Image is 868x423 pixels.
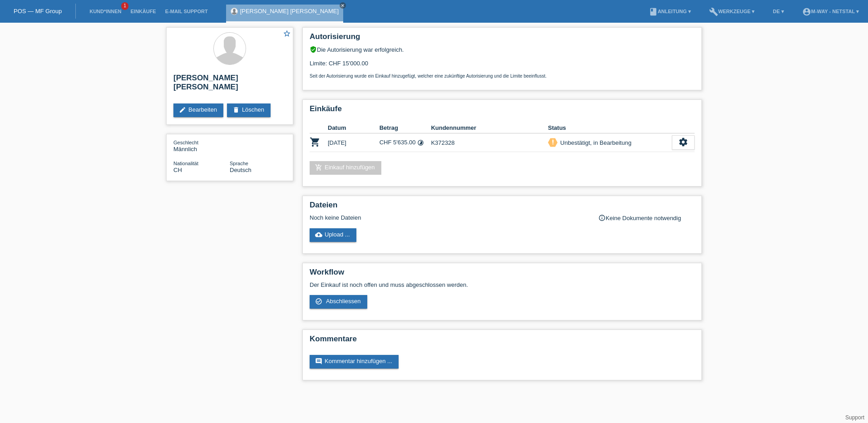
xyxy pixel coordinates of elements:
td: [DATE] [328,133,380,152]
td: K372328 [431,133,548,152]
div: Limite: CHF 15'000.00 [310,53,695,79]
p: Seit der Autorisierung wurde ein Einkauf hinzugefügt, welcher eine zukünftige Autorisierung und d... [310,74,695,79]
div: Männlich [173,139,230,152]
i: star_border [283,30,291,38]
span: Sprache [230,161,248,166]
a: E-Mail Support [161,9,212,14]
div: Keine Dokumente notwendig [598,214,695,221]
a: [PERSON_NAME] [PERSON_NAME] [240,8,339,15]
a: close [340,2,346,9]
i: settings [678,137,688,147]
th: Datum [328,123,380,133]
a: add_shopping_cartEinkauf hinzufügen [310,161,381,175]
h2: Dateien [310,201,695,214]
span: Geschlecht [173,140,198,145]
a: account_circlem-way - Netstal ▾ [798,9,863,14]
a: editBearbeiten [173,103,223,117]
a: cloud_uploadUpload ... [310,228,356,242]
i: comment [315,358,322,365]
i: delete [232,106,240,113]
th: Status [548,123,672,133]
i: check_circle_outline [315,298,322,305]
a: commentKommentar hinzufügen ... [310,355,399,369]
h2: Workflow [310,268,695,281]
td: CHF 5'635.00 [380,133,431,152]
i: edit [179,106,186,113]
i: build [709,7,718,16]
a: bookAnleitung ▾ [644,9,695,14]
th: Betrag [380,123,431,133]
h2: Einkäufe [310,104,695,118]
i: book [649,7,658,16]
a: buildWerkzeuge ▾ [705,9,759,14]
i: close [340,3,345,8]
a: star_border [283,30,291,39]
h2: Autorisierung [310,32,695,46]
span: Deutsch [230,167,252,173]
div: Die Autorisierung war erfolgreich. [310,46,695,53]
a: DE ▾ [768,9,788,14]
i: cloud_upload [315,231,322,238]
i: info_outline [598,214,606,221]
a: POS — MF Group [14,8,62,15]
span: Nationalität [173,161,198,166]
a: deleteLöschen [227,103,271,117]
a: Kund*innen [85,9,126,14]
i: account_circle [802,7,811,16]
th: Kundennummer [431,123,548,133]
i: Fixe Raten (24 Raten) [417,139,424,146]
h2: [PERSON_NAME] [PERSON_NAME] [173,74,286,96]
h2: Kommentare [310,334,695,348]
i: POSP00027804 [310,137,321,148]
i: add_shopping_cart [315,164,322,171]
span: Abschliessen [326,298,361,305]
i: verified_user [310,46,317,53]
a: Einkäufe [126,9,160,14]
a: Support [845,414,864,421]
span: 1 [121,2,128,10]
span: Schweiz [173,167,182,173]
p: Der Einkauf ist noch offen und muss abgeschlossen werden. [310,281,695,288]
div: Noch keine Dateien [310,214,587,221]
a: check_circle_outline Abschliessen [310,295,367,309]
div: Unbestätigt, in Bearbeitung [557,138,631,148]
i: priority_high [550,139,556,145]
